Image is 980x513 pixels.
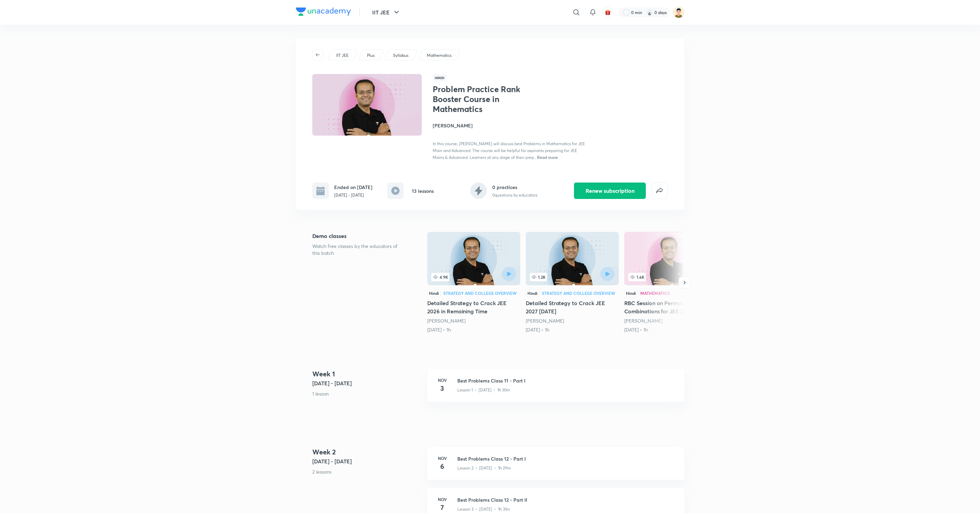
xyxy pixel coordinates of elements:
[433,84,545,114] h1: Problem Practice Rank Booster Course in Mathematics
[433,74,446,82] span: Hindi
[435,496,449,502] h6: Nov
[312,457,422,465] h5: [DATE] - [DATE]
[624,232,717,333] a: RBC Session on Permutations Combinations for JEE 2026 & 2027
[628,273,646,281] span: 1.6K
[457,455,676,462] h3: Best Problems Class 12 - Part I
[457,506,510,512] p: Lesson 3 • [DATE] • 1h 31m
[426,52,453,59] a: Mathematics
[457,387,510,393] p: Lesson 1 • [DATE] • 1h 30m
[526,232,619,333] a: 1.2KHindiStrategy and College OverviewDetailed Strategy to Crack JEE 2027 [DATE][PERSON_NAME][DAT...
[457,465,511,471] p: Lesson 2 • [DATE] • 1h 29m
[537,154,558,160] span: Read more
[624,317,717,324] div: Vineet Loomba
[605,9,611,15] img: avatar
[457,377,676,384] h3: Best Problems Class 11 - Part I
[526,299,619,315] h5: Detailed Strategy to Crack JEE 2027 [DATE]
[312,369,422,379] h4: Week 1
[433,141,585,160] span: In this course, [PERSON_NAME] will discuss best Problems in Mathematics for JEE Main and Advanced...
[296,8,351,16] img: Company Logo
[526,289,539,297] div: Hindi
[427,52,452,59] p: Mathematics
[526,317,564,324] a: [PERSON_NAME]
[624,299,717,315] h5: RBC Session on Permutations Combinations for JEE 2026 & 2027
[367,52,375,59] p: Plus
[366,52,376,59] a: Plus
[312,243,405,256] p: Watch free classes by the educators of this batch
[492,184,537,191] h6: 0 practices
[311,73,422,136] img: Thumbnail
[435,455,449,461] h6: Nov
[435,383,449,393] h4: 3
[624,326,717,333] div: 10th Aug • 1h
[651,183,668,199] button: false
[334,184,373,191] h6: Ended on [DATE]
[312,390,422,397] p: 1 lesson
[412,187,434,195] h6: 13 lessons
[624,289,638,297] div: Hindi
[646,9,653,16] img: streak
[431,273,449,281] span: 4.9K
[427,447,684,488] a: Nov6Best Problems Class 12 - Part ILesson 2 • [DATE] • 1h 29m
[427,317,520,324] div: Vineet Loomba
[427,232,520,333] a: Detailed Strategy to Crack JEE 2026 in Remaining Time
[574,183,646,199] button: Renew subscription
[368,5,405,19] button: IIT JEE
[335,52,350,59] a: IIT JEE
[312,232,405,240] h5: Demo classes
[392,52,409,59] a: Syllabus
[427,299,520,315] h5: Detailed Strategy to Crack JEE 2026 in Remaining Time
[624,232,717,333] a: 1.6KHindiMathematicsRBC Session on Permutations Combinations for JEE 2026 & 2027[PERSON_NAME][DAT...
[433,122,586,129] h4: [PERSON_NAME]
[526,317,619,324] div: Vineet Loomba
[312,447,422,457] h4: Week 2
[435,502,449,513] h4: 7
[435,461,449,472] h4: 6
[530,273,547,281] span: 1.2K
[526,232,619,333] a: Detailed Strategy to Crack JEE 2027 in 2 years
[427,326,520,333] div: 12th Jun • 1h
[526,326,619,333] div: 15th Jun • 1h
[296,8,351,17] a: Company Logo
[427,369,684,410] a: Nov3Best Problems Class 11 - Part ILesson 1 • [DATE] • 1h 30m
[336,52,349,59] p: IIT JEE
[443,291,517,295] div: Strategy and College Overview
[427,317,466,324] a: [PERSON_NAME]
[457,496,676,503] h3: Best Problems Class 12 - Part II
[640,291,670,295] div: Mathematics
[427,232,520,333] a: 4.9KHindiStrategy and College OverviewDetailed Strategy to Crack JEE 2026 in Remaining Time[PERSO...
[542,291,615,295] div: Strategy and College Overview
[602,7,613,18] button: avatar
[624,317,663,324] a: [PERSON_NAME]
[427,289,441,297] div: Hindi
[312,468,422,475] p: 2 lessons
[435,377,449,383] h6: Nov
[673,7,684,18] img: Hemesh Singh
[312,379,422,387] h5: [DATE] - [DATE]
[492,192,537,198] p: 0 questions by educators
[393,52,408,59] p: Syllabus
[334,192,373,198] p: [DATE] - [DATE]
